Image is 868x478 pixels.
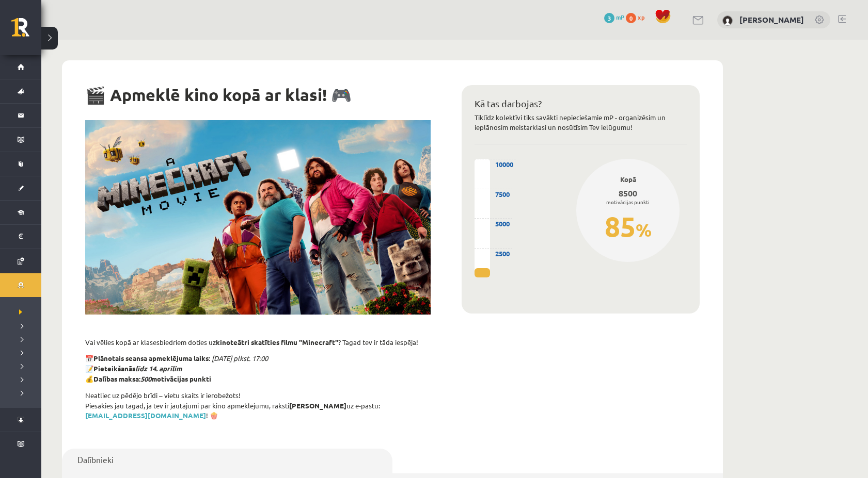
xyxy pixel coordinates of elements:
[604,13,614,23] span: 3
[475,159,516,170] div: 10000
[85,337,431,348] p: Vai vēlies kopā ar klasesbiedriem doties uz ? Tagad tev ir tāda iespēja!
[475,189,512,200] div: 7500
[85,85,431,105] h1: 🎬 Apmeklē kino kopā ar klasi! 🎮
[616,13,624,21] span: mP
[475,218,512,229] div: 5000
[592,187,664,200] div: 8500
[140,374,151,383] em: 500
[212,354,268,362] em: [DATE] plkst. 17:00
[626,13,650,21] a: 0 xp
[85,390,431,421] p: Neatliec uz pēdējo brīdi – vietu skaits ir ierobežots! Piesakies jau tagad, ja tev ir jautājumi p...
[592,198,664,206] div: motivācijas punkti
[85,411,206,420] a: [EMAIL_ADDRESS][DOMAIN_NAME]
[93,364,182,373] strong: Pieteikšanās
[604,13,624,21] a: 3 mP
[216,338,338,347] strong: kinoteātri skatīties filmu "Minecraft"
[289,401,346,410] strong: [PERSON_NAME]
[626,13,636,23] span: 0
[592,206,664,247] div: 85
[11,18,41,44] a: Rīgas 1. Tālmācības vidusskola
[638,13,644,21] span: xp
[722,15,733,26] img: Aleksandrs Poļakovs
[85,120,431,314] img: p28215037_v_h8_ab.jpg
[135,364,182,373] em: līdz 14. aprīlim
[592,174,664,185] div: Kopā
[62,449,392,474] a: Dalībnieki
[475,98,687,109] h2: Kā tas darbojas?
[93,374,211,383] strong: Dalības maksa: motivācijas punkti
[85,353,431,384] p: 📅 📝 💰
[636,219,652,241] span: %
[93,354,210,362] strong: Plānotais seansa apmeklējuma laiks:
[475,112,687,133] p: Tiklīdz kolektīvi tiks savākti nepieciešamie mP - organizēsim un ieplānosim meistarklasi un nosūt...
[475,248,512,259] div: 2500
[739,14,804,25] a: [PERSON_NAME]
